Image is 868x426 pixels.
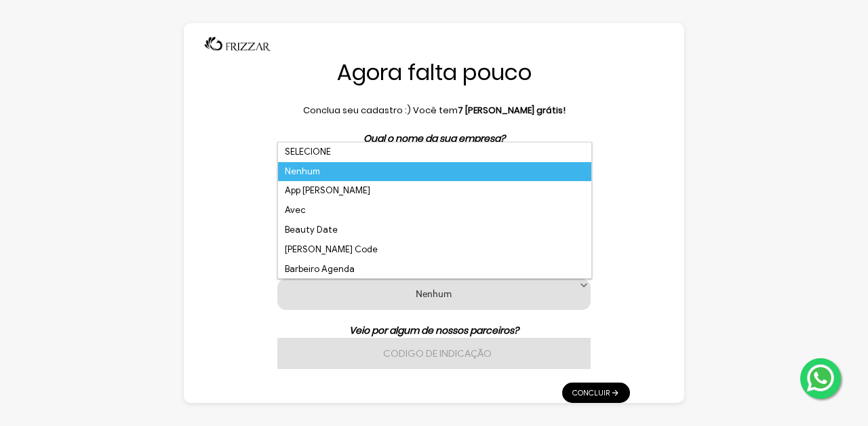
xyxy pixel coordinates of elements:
[238,324,630,338] p: Veio por algum de nossos parceiros?
[238,132,630,146] p: Qual o nome da sua empresa?
[804,362,837,394] img: whatsapp.png
[294,287,574,300] label: Nenhum
[238,257,630,271] p: Qual sistema utilizava antes?
[278,220,591,240] li: Beauty Date
[277,338,591,369] input: Codigo de indicação
[562,383,630,403] a: Concluir
[278,162,591,182] li: Nenhum
[278,181,591,201] li: App [PERSON_NAME]
[458,104,566,117] b: 7 [PERSON_NAME] grátis!
[278,240,591,260] li: [PERSON_NAME] Code
[562,376,630,403] ul: Pagination
[238,58,630,87] h1: Agora falta pouco
[238,104,630,117] p: Conclua seu cadastro :) Você tem
[278,260,591,279] li: Barbeiro Agenda
[278,201,591,220] li: Avec
[238,191,630,205] p: Quantos profissionais atendem na sua empresa ?
[278,142,591,162] li: SELECIONE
